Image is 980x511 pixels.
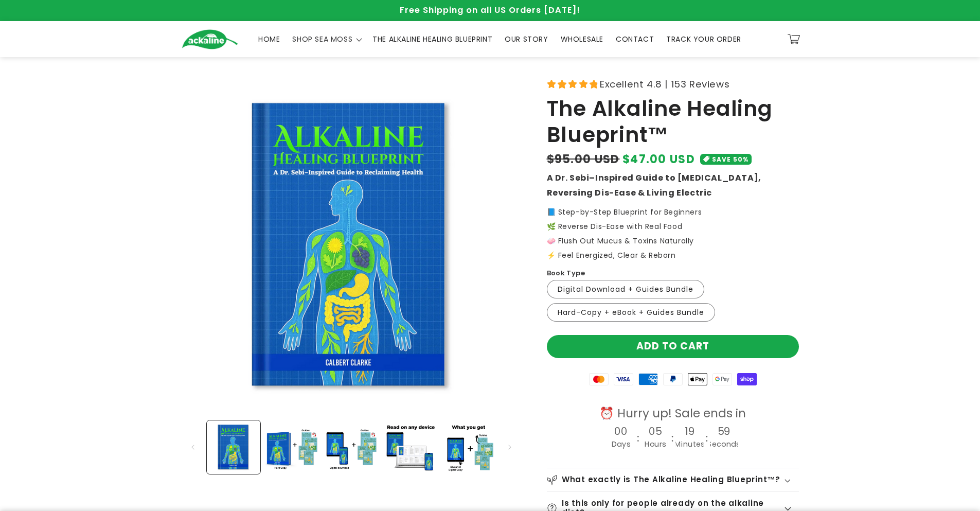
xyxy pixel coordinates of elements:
label: Book Type [547,268,585,278]
span: THE ALKALINE HEALING BLUEPRINT [372,34,492,44]
a: OUR STORY [498,28,554,50]
span: Excellent 4.8 | 153 Reviews [600,76,729,93]
button: Slide right [498,436,521,459]
a: WHOLESALE [555,28,610,50]
div: Minutes [675,437,705,452]
div: ⏰ Hurry up! Sale ends in [581,406,764,421]
h4: 05 [649,426,662,437]
h4: 59 [718,426,731,437]
span: TRACK YOUR ORDER [666,34,741,44]
a: TRACK YOUR ORDER [660,28,747,50]
span: $47.00 USD [622,151,695,168]
a: HOME [252,28,286,50]
summary: What exactly is The Alkaline Healing Blueprint™? [547,468,799,491]
p: 📘 Step-by-Step Blueprint for Beginners 🌿 Reverse Dis-Ease with Real Food 🧼 Flush Out Mucus & Toxi... [547,208,799,259]
a: CONTACT [610,28,660,50]
button: Load image 4 in gallery view [383,420,437,474]
img: Ackaline [182,29,238,49]
div: : [671,428,674,450]
label: Digital Download + Guides Bundle [547,280,704,298]
button: Load image 3 in gallery view [324,420,378,474]
button: Add to cart [547,335,799,358]
span: HOME [258,34,280,44]
s: $95.00 USD [547,151,620,168]
span: SAVE 50% [712,154,749,165]
button: Slide left [182,436,204,459]
span: CONTACT [616,34,654,44]
h4: 00 [614,426,628,437]
summary: SHOP SEA MOSS [286,28,366,50]
h1: The Alkaline Healing Blueprint™ [547,96,799,148]
span: SHOP SEA MOSS [292,34,352,44]
div: : [636,428,640,450]
div: Days [611,437,630,452]
button: Load image 5 in gallery view [442,420,495,474]
button: Load image 2 in gallery view [265,420,319,474]
div: Hours [645,437,666,452]
strong: A Dr. Sebi–Inspired Guide to [MEDICAL_DATA], Reversing Dis-Ease & Living Electric [547,172,761,199]
span: WHOLESALE [561,34,603,44]
span: Free Shipping on all US Orders [DATE]! [400,4,580,16]
div: : [705,428,709,450]
div: Seconds [708,437,741,452]
label: Hard-Copy + eBook + Guides Bundle [547,303,715,322]
h2: What exactly is The Alkaline Healing Blueprint™? [562,475,780,485]
button: Load image 1 in gallery view [207,420,260,474]
span: OUR STORY [505,34,548,44]
h4: 19 [685,426,694,437]
media-gallery: Gallery Viewer [182,76,521,477]
a: THE ALKALINE HEALING BLUEPRINT [366,28,498,50]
